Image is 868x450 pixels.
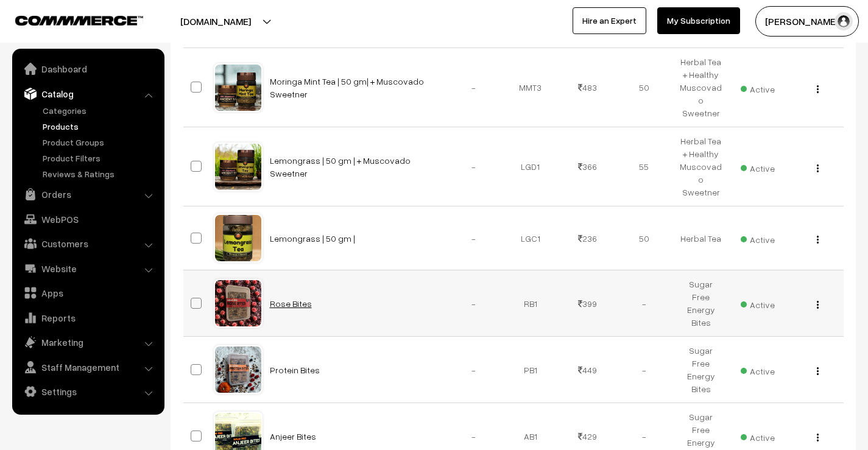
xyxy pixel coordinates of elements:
[270,298,312,309] a: Rose Bites
[270,155,411,178] a: Lemongrass | 50 gm | + Muscovado Sweetner
[40,120,160,133] a: Products
[817,367,819,375] img: Menu
[445,206,502,270] td: -
[270,76,424,99] a: Moringa Mint Tea | 50 gm| + Muscovado Sweetner
[741,295,775,311] span: Active
[40,167,160,180] a: Reviews & Ratings
[15,282,160,304] a: Apps
[672,270,729,337] td: Sugar Free Energy Bites
[573,7,646,34] a: Hire an Expert
[445,48,502,127] td: -
[40,136,160,149] a: Product Groups
[559,206,615,270] td: 236
[741,80,775,96] span: Active
[270,365,320,375] a: Protein Bites
[15,12,122,27] a: COMMMERCE
[15,331,160,353] a: Marketing
[445,127,502,206] td: -
[15,58,160,80] a: Dashboard
[15,258,160,279] a: Website
[445,270,502,337] td: -
[15,356,160,378] a: Staff Management
[559,270,615,337] td: 399
[40,104,160,117] a: Categories
[559,127,615,206] td: 366
[741,362,775,378] span: Active
[672,206,729,270] td: Herbal Tea
[502,337,559,403] td: PB1
[817,301,819,309] img: Menu
[138,6,294,37] button: [DOMAIN_NAME]
[817,164,819,172] img: Menu
[502,206,559,270] td: LGC1
[817,434,819,441] img: Menu
[559,337,615,403] td: 449
[616,270,672,337] td: -
[741,159,775,175] span: Active
[15,16,143,25] img: COMMMERCE
[15,233,160,255] a: Customers
[616,127,672,206] td: 55
[616,48,672,127] td: 50
[15,208,160,230] a: WebPOS
[672,127,729,206] td: Herbal Tea + Healthy Muscovado Sweetner
[741,428,775,444] span: Active
[672,337,729,403] td: Sugar Free Energy Bites
[741,230,775,246] span: Active
[15,307,160,329] a: Reports
[15,183,160,205] a: Orders
[616,337,672,403] td: -
[15,381,160,403] a: Settings
[834,12,853,30] img: user
[502,48,559,127] td: MMT3
[270,431,316,441] a: Anjeer Bites
[559,48,615,127] td: 483
[616,206,672,270] td: 50
[445,337,502,403] td: -
[755,6,859,37] button: [PERSON_NAME]…
[15,83,160,105] a: Catalog
[502,127,559,206] td: LGD1
[502,270,559,337] td: RB1
[817,85,819,93] img: Menu
[657,7,740,34] a: My Subscription
[672,48,729,127] td: Herbal Tea + Healthy Muscovado Sweetner
[817,236,819,244] img: Menu
[270,233,355,244] a: Lemongrass | 50 gm |
[40,152,160,164] a: Product Filters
